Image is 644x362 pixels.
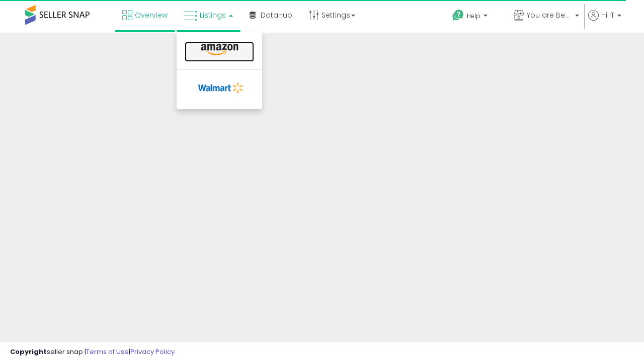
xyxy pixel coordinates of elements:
div: seller snap | | [10,347,175,357]
strong: Copyright [10,347,47,356]
span: Help [467,12,480,20]
a: Hi IT [588,10,621,33]
a: Terms of Use [86,347,129,356]
span: Overview [135,10,168,20]
i: Get Help [452,9,464,22]
span: Hi IT [601,10,614,20]
span: Listings [200,10,226,20]
a: Help [444,2,505,33]
a: Privacy Policy [130,347,175,356]
span: DataHub [261,10,292,20]
span: You are Beautiful ([GEOGRAPHIC_DATA]) [527,10,572,20]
